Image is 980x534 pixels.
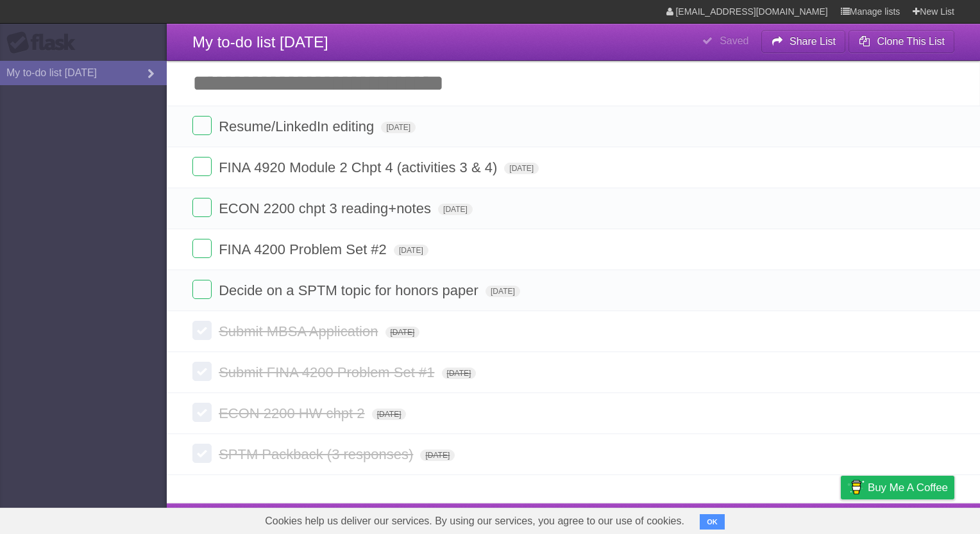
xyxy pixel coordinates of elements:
span: Resume/LinkedIn editing [219,118,377,134]
span: FINA 4200 Problem Set #2 [219,241,390,257]
span: Submit MBSA Application [219,323,381,339]
span: Submit FINA 4200 Problem Set #1 [219,364,437,380]
label: Done [192,362,212,381]
span: Decide on a SPTM topic for honors paper [219,282,482,298]
label: Done [192,116,212,135]
span: FINA 4920 Module 2 Chpt 4 (activities 3 & 4) [219,159,500,175]
span: SPTM Packback (3 responses) [219,446,416,462]
button: Share List [761,30,846,53]
span: [DATE] [438,204,473,215]
b: Share List [790,36,836,47]
img: Buy me a coffee [847,476,865,498]
label: Done [192,321,212,340]
label: Done [192,198,212,217]
span: [DATE] [420,449,455,461]
span: Buy me a coffee [868,476,948,499]
span: [DATE] [486,286,520,297]
span: My to-do list [DATE] [192,33,328,51]
label: Done [192,157,212,176]
span: [DATE] [442,368,477,379]
label: Done [192,280,212,299]
span: Cookies help us deliver our services. By using our services, you agree to our use of cookies. [252,508,697,534]
span: ECON 2200 chpt 3 reading+notes [219,200,434,216]
b: Saved [720,35,748,46]
span: [DATE] [372,409,407,420]
span: [DATE] [385,327,420,338]
span: [DATE] [504,163,539,174]
button: Clone This List [849,30,954,53]
button: OK [700,514,725,530]
span: ECON 2200 HW chpt 2 [219,405,367,421]
label: Done [192,444,212,463]
label: Done [192,239,212,258]
a: Developers [713,506,765,531]
span: [DATE] [394,245,428,256]
a: Buy me a coffee [841,476,954,499]
span: [DATE] [381,122,416,133]
a: Terms [781,506,809,531]
a: Privacy [824,506,857,531]
div: Flask [6,31,83,54]
a: Suggest a feature [874,506,954,531]
label: Done [192,403,212,422]
a: About [670,506,697,531]
b: Clone This List [877,36,945,47]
